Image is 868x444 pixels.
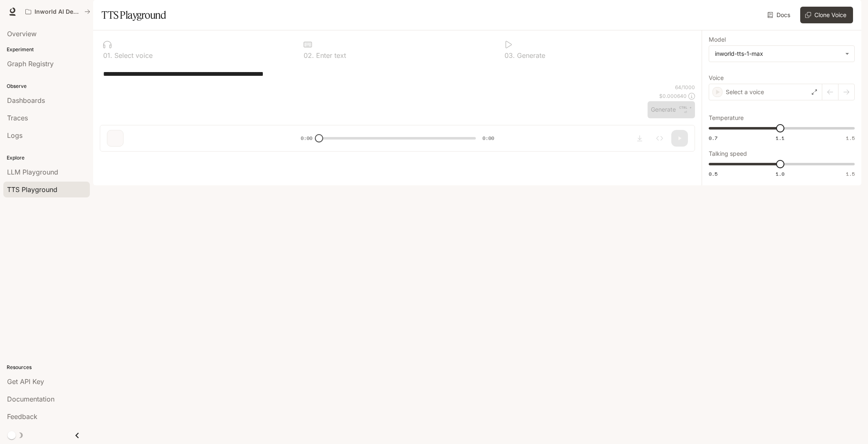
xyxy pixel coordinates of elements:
[101,7,166,23] h1: TTS Playground
[709,115,744,121] p: Temperature
[846,135,855,142] span: 1.5
[709,37,726,42] p: Model
[709,46,854,62] div: inworld-tts-1-max
[709,75,724,81] p: Voice
[776,170,784,177] span: 1.0
[800,7,853,23] button: Clone Voice
[709,151,747,157] p: Talking speed
[709,170,717,177] span: 0.5
[766,7,794,23] a: Docs
[515,52,545,59] p: Generate
[776,135,784,142] span: 1.1
[112,52,153,59] p: Select voice
[35,8,81,15] p: Inworld AI Demos
[726,88,764,96] p: Select a voice
[709,135,717,142] span: 0.7
[659,92,687,100] p: $ 0.000640
[304,52,314,59] p: 0 2 .
[846,170,855,177] span: 1.5
[314,52,346,59] p: Enter text
[103,52,112,59] p: 0 1 .
[675,84,695,91] p: 64 / 1000
[504,52,515,59] p: 0 3 .
[715,50,841,58] div: inworld-tts-1-max
[22,3,94,20] button: All workspaces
